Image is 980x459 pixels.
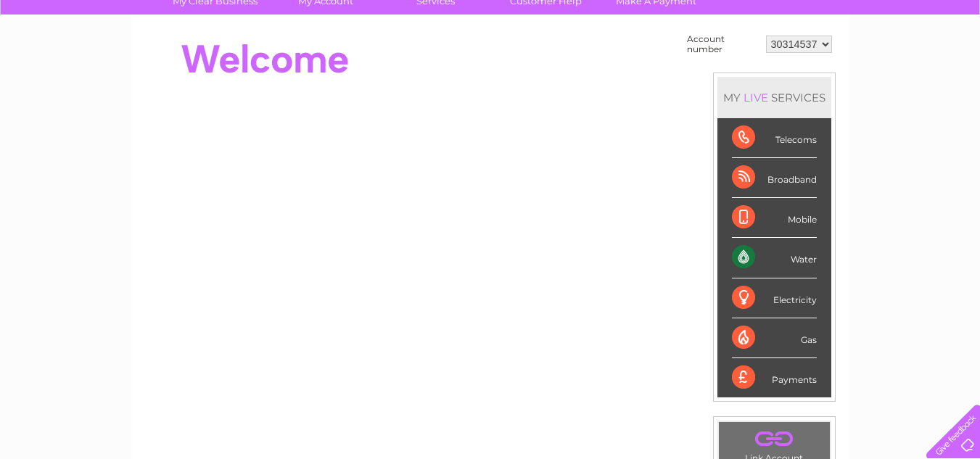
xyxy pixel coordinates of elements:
a: Blog [854,62,875,73]
div: Mobile [732,198,817,238]
div: LIVE [741,91,771,104]
div: Clear Business is a trading name of Verastar Limited (registered in [GEOGRAPHIC_DATA] No. 3667643... [148,8,833,70]
div: MY SERVICES [717,77,831,118]
div: Broadband [732,158,817,198]
div: Electricity [732,278,817,318]
a: . [722,426,826,451]
a: Contact [884,62,919,73]
a: 0333 014 3131 [707,7,807,25]
a: Telecoms [802,62,845,73]
a: Water [725,62,752,73]
td: Account number [683,30,762,58]
div: Gas [732,318,817,358]
img: logo.png [34,38,108,82]
div: Water [732,238,817,278]
div: Payments [732,358,817,397]
a: Log out [932,62,966,73]
div: Telecoms [732,118,817,158]
a: Energy [761,62,793,73]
